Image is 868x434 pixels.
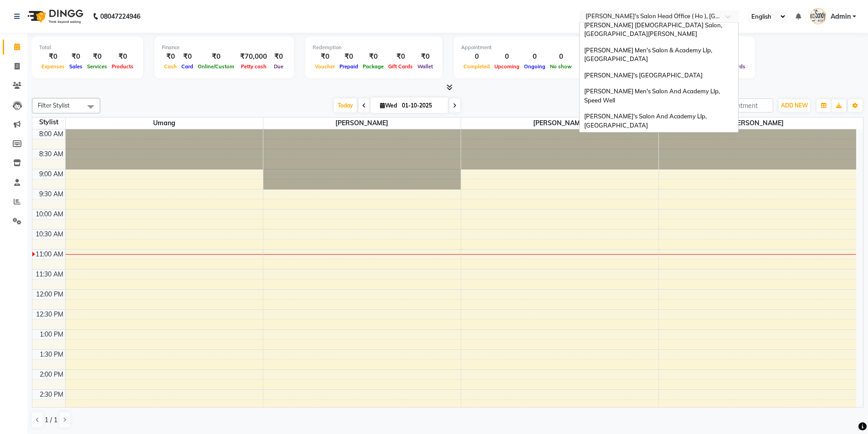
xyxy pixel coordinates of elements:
[66,117,263,129] span: Umang
[45,415,57,425] span: 1 / 1
[37,149,65,159] div: 8:30 AM
[271,51,287,62] div: ₹0
[313,44,435,51] div: Redemption
[522,51,548,62] div: 0
[195,51,236,62] div: ₹0
[236,51,271,62] div: ₹70,000
[584,112,708,129] span: [PERSON_NAME]'s Salon And Academy Llp, [GEOGRAPHIC_DATA]
[492,51,522,62] div: 0
[38,330,65,339] div: 1:00 PM
[195,63,236,70] span: Online/Custom
[37,129,65,139] div: 8:00 AM
[461,51,492,62] div: 0
[548,51,574,62] div: 0
[263,117,461,129] span: [PERSON_NAME]
[162,44,287,51] div: Finance
[38,370,65,379] div: 2:00 PM
[584,71,703,79] span: [PERSON_NAME]'s [GEOGRAPHIC_DATA]
[584,87,721,104] span: [PERSON_NAME] Men's Salon And Academy Llp, Speed Well
[378,102,399,109] span: Wed
[67,51,85,62] div: ₹0
[779,99,810,112] button: ADD NEW
[39,51,67,62] div: ₹0
[810,8,826,24] img: Admin
[548,63,574,70] span: No show
[85,51,109,62] div: ₹0
[461,117,658,129] span: [PERSON_NAME]
[34,250,65,259] div: 11:00 AM
[34,270,65,279] div: 11:30 AM
[67,63,85,70] span: Sales
[360,51,386,62] div: ₹0
[579,22,739,133] ng-dropdown-panel: Options list
[34,290,65,299] div: 12:00 PM
[399,99,445,112] input: 2025-10-01
[32,117,65,127] div: Stylist
[337,63,360,70] span: Prepaid
[313,63,337,70] span: Voucher
[334,98,357,112] span: Today
[313,51,337,62] div: ₹0
[23,4,86,29] img: logo
[179,51,195,62] div: ₹0
[109,63,136,70] span: Products
[162,63,179,70] span: Cash
[34,310,65,319] div: 12:30 PM
[179,63,195,70] span: Card
[37,169,65,179] div: 9:00 AM
[38,350,65,359] div: 1:30 PM
[239,63,269,70] span: Petty cash
[34,230,65,239] div: 10:30 AM
[461,44,574,51] div: Appointment
[37,189,65,199] div: 9:30 AM
[34,209,65,219] div: 10:00 AM
[415,51,435,62] div: ₹0
[781,102,808,109] span: ADD NEW
[38,390,65,399] div: 2:30 PM
[337,51,360,62] div: ₹0
[584,46,714,63] span: [PERSON_NAME] Men's Salon & Academy Llp, [GEOGRAPHIC_DATA]
[109,51,136,62] div: ₹0
[386,63,415,70] span: Gift Cards
[38,102,70,109] span: Filter Stylist
[39,44,136,51] div: Total
[360,63,386,70] span: Package
[272,63,286,70] span: Due
[386,51,415,62] div: ₹0
[415,63,435,70] span: Wallet
[100,4,140,29] b: 08047224946
[461,63,492,70] span: Completed
[162,51,179,62] div: ₹0
[39,63,67,70] span: Expenses
[659,117,857,129] span: [PERSON_NAME]
[522,63,548,70] span: Ongoing
[85,63,109,70] span: Services
[492,63,522,70] span: Upcoming
[831,12,851,21] span: Admin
